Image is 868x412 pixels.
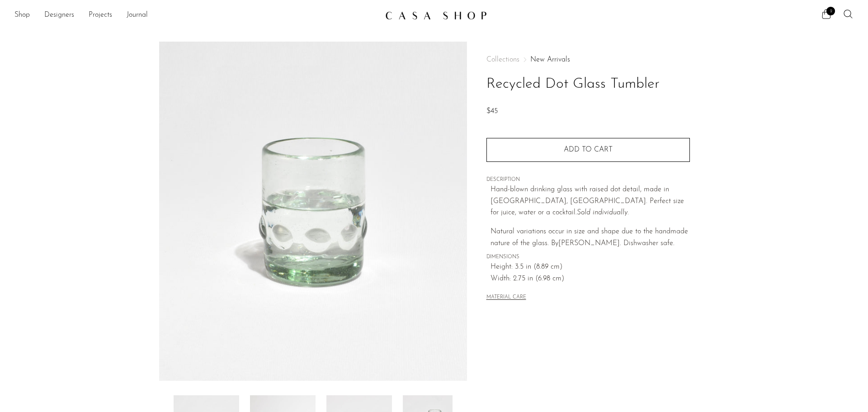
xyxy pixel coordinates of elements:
span: Add to cart [564,146,613,153]
a: Designers [44,9,74,21]
span: DIMENSIONS [486,253,690,261]
button: Add to cart [486,138,690,161]
a: Shop [14,9,30,21]
a: New Arrivals [530,56,570,63]
ul: NEW HEADER MENU [14,8,378,23]
span: DESCRIPTION [486,176,690,184]
img: Recycled Dot Glass Tumbler [159,42,467,381]
span: Collections [486,56,519,63]
button: MATERIAL CARE [486,294,526,301]
a: Projects [89,9,112,21]
span: Width: 2.75 in (6.98 cm) [491,273,690,285]
a: Journal [127,9,148,21]
nav: Breadcrumbs [486,56,690,63]
span: 2 [826,7,835,15]
span: $45 [486,108,498,115]
span: Natural variations occur in size and shape due to the handmade nature of the glass. By [PERSON_NA... [491,228,688,247]
h1: Recycled Dot Glass Tumbler [486,73,690,96]
span: Height: 3.5 in (8.89 cm) [491,261,690,273]
em: Sold individually. [577,209,629,216]
p: Hand-blown drinking glass with raised dot detail, made in [GEOGRAPHIC_DATA], [GEOGRAPHIC_DATA]. P... [491,184,690,219]
nav: Desktop navigation [14,8,378,23]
